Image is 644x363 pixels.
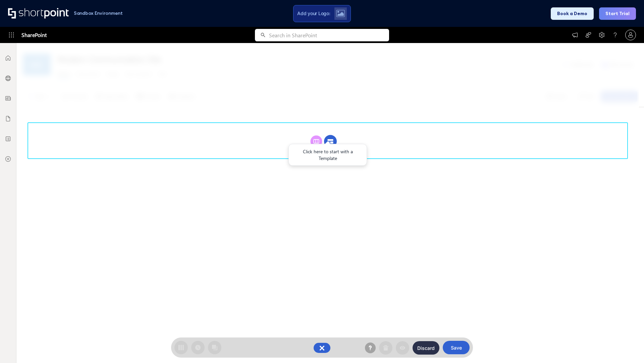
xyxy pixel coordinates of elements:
h1: Sandbox Environment [74,11,123,15]
iframe: Chat Widget [523,285,644,363]
span: SharePoint [21,27,47,43]
button: Book a Demo [551,7,594,20]
input: Search in SharePoint [269,29,389,41]
button: Save [443,341,470,354]
button: Start Trial [599,7,636,20]
span: Add your Logo: [297,10,330,16]
img: Upload logo [336,10,345,17]
button: Discard [413,341,439,355]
